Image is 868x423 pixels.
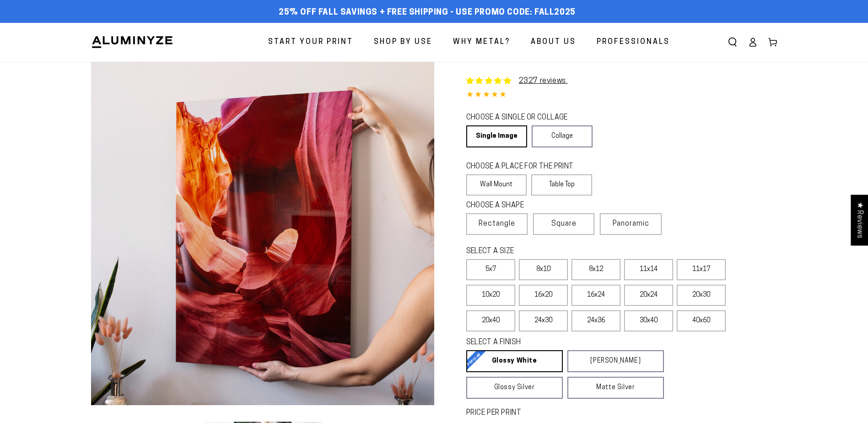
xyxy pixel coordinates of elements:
label: 16x24 [571,285,620,306]
span: Square [551,218,577,229]
label: 40x60 [677,310,726,331]
div: Click to open Judge.me floating reviews tab [851,195,868,245]
span: Rectangle [479,218,515,229]
label: 30x40 [624,310,673,331]
label: 10x20 [466,285,515,306]
label: 24x30 [519,310,568,331]
summary: Search our site [722,32,743,52]
a: Shop By Use [367,30,439,54]
label: 8x12 [571,259,620,280]
a: Glossy White [466,350,563,372]
label: PRICE PER PRINT [466,408,777,418]
a: 2327 reviews. [519,77,568,85]
label: 20x24 [624,285,673,306]
label: 5x7 [466,259,515,280]
a: Start Your Print [261,30,360,54]
a: About Us [524,30,583,54]
legend: SELECT A SIZE [466,246,649,257]
legend: CHOOSE A SINGLE OR COLLAGE [466,113,584,123]
label: Wall Mount [466,174,527,195]
span: 25% off FALL Savings + Free Shipping - Use Promo Code: FALL2025 [279,8,576,18]
label: 20x40 [466,310,515,331]
label: Table Top [531,174,592,195]
span: Start Your Print [268,36,353,49]
div: 4.85 out of 5.0 stars [466,89,777,102]
a: Glossy Silver [466,377,563,399]
a: Collage [532,125,593,147]
label: 16x20 [519,285,568,306]
span: Why Metal? [453,36,510,49]
label: 11x17 [677,259,726,280]
a: Why Metal? [446,30,517,54]
a: Matte Silver [567,377,664,399]
label: 8x10 [519,259,568,280]
label: 24x36 [571,310,620,331]
label: 11x14 [624,259,673,280]
span: Shop By Use [374,36,432,49]
span: Professionals [597,36,670,49]
a: Professionals [590,30,677,54]
legend: SELECT A FINISH [466,337,642,348]
img: Aluminyze [91,35,173,49]
legend: CHOOSE A PLACE FOR THE PRINT [466,162,584,172]
legend: CHOOSE A SHAPE [466,201,585,211]
a: Single Image [466,125,527,147]
span: Panoramic [613,220,649,228]
label: 20x30 [677,285,726,306]
a: [PERSON_NAME] [567,350,664,372]
span: About Us [531,36,576,49]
